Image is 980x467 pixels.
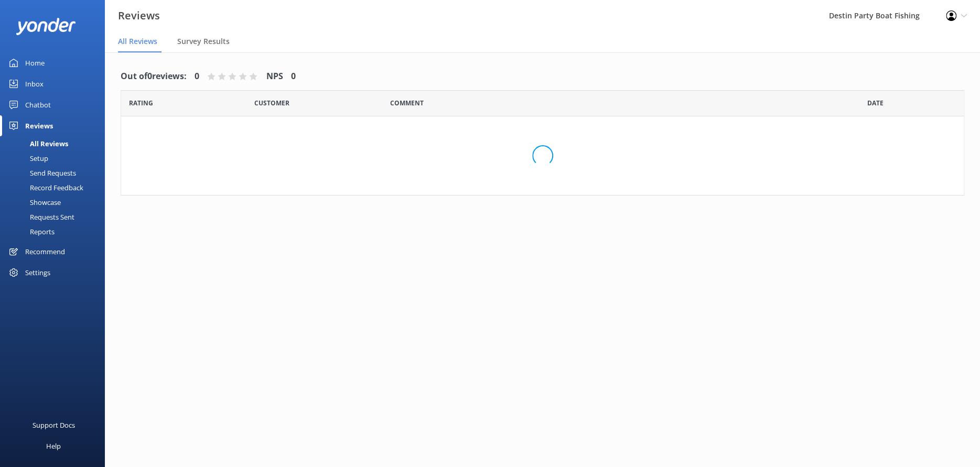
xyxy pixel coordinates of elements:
img: yonder-white-logo.png [16,18,76,35]
h4: 0 [291,70,296,83]
a: All Reviews [6,136,105,151]
div: Support Docs [33,415,75,436]
a: Record Feedback [6,180,105,195]
span: Date [129,98,153,108]
h3: Reviews [118,7,160,24]
div: Home [25,52,45,73]
div: Reports [6,224,55,239]
div: Inbox [25,73,44,94]
div: Help [46,436,61,457]
span: Survey Results [177,36,230,47]
div: Record Feedback [6,180,83,195]
span: Date [254,98,289,108]
div: Recommend [25,241,65,262]
a: Requests Sent [6,210,105,224]
a: Reports [6,224,105,239]
div: Reviews [25,115,53,136]
div: All Reviews [6,136,68,151]
div: Setup [6,151,48,166]
div: Requests Sent [6,210,74,224]
h4: 0 [195,70,199,83]
div: Send Requests [6,166,76,180]
span: Question [390,98,424,108]
a: Send Requests [6,166,105,180]
a: Setup [6,151,105,166]
div: Chatbot [25,94,51,115]
span: All Reviews [118,36,157,47]
div: Showcase [6,195,61,210]
a: Showcase [6,195,105,210]
div: Settings [25,262,50,283]
h4: NPS [266,70,283,83]
h4: Out of 0 reviews: [121,70,187,83]
span: Date [867,98,884,108]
